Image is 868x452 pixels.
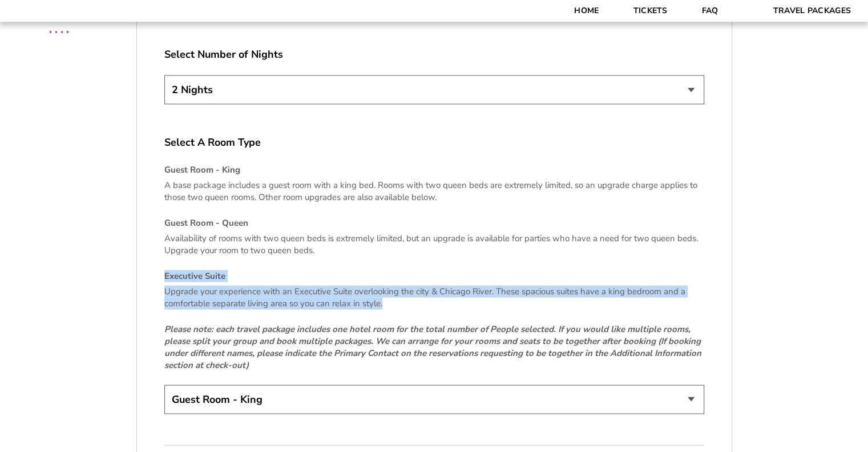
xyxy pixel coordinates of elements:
[164,270,704,282] h4: Executive Suite
[164,233,704,257] p: Availability of rooms with two queen beds is extremely limited, but an upgrade is available for p...
[164,164,704,176] h4: Guest Room - King
[164,179,704,203] p: A base package includes a guest room with a king bed. Rooms with two queen beds are extremely lim...
[34,6,84,55] img: CBS Sports Thanksgiving Classic
[164,323,701,371] em: Please note: each travel package includes one hotel room for the total number of People selected....
[164,135,704,150] label: Select A Room Type
[164,286,704,310] p: Upgrade your experience with an Executive Suite overlooking the city & Chicago River. These spaci...
[164,47,704,62] label: Select Number of Nights
[164,217,704,229] h4: Guest Room - Queen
